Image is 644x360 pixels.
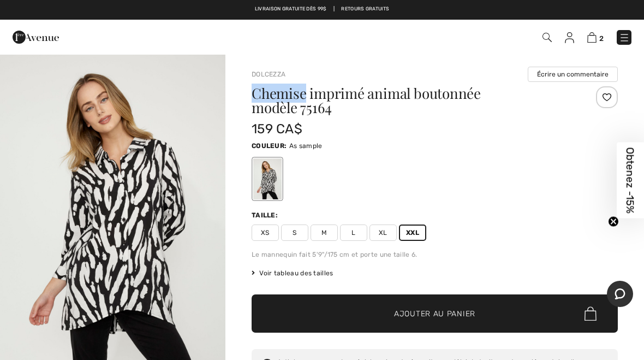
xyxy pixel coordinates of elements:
[542,33,552,42] img: Recherche
[369,225,397,241] span: XL
[252,210,280,220] div: Taille:
[252,121,302,137] span: 159 CA$
[253,158,282,199] div: As sample
[599,34,604,43] span: 2
[252,294,618,333] button: Ajouter au panier
[252,268,333,278] span: Voir tableau des tailles
[607,281,633,308] iframe: Ouvre un widget dans lequel vous pouvez chatter avec l’un de nos agents
[619,32,630,43] img: Menu
[617,142,644,218] div: Obtenez -15%Close teaser
[252,142,287,150] span: Couleur:
[341,5,389,13] a: Retours gratuits
[252,86,557,115] h1: Chemise imprimé animal boutonnée modèle 75164
[585,306,597,321] img: Bag.svg
[333,5,335,13] span: |
[289,142,323,150] span: As sample
[399,225,426,241] span: XXL
[252,225,279,241] span: XS
[587,32,597,43] img: Panier d'achat
[252,70,285,78] a: Dolcezza
[311,225,338,241] span: M
[565,32,574,43] img: Mes infos
[252,250,618,259] div: Le mannequin fait 5'9"/175 cm et porte une taille 6.
[255,5,327,13] a: Livraison gratuite dès 99$
[340,225,367,241] span: L
[624,147,637,213] span: Obtenez -15%
[13,26,59,48] img: 1ère Avenue
[13,31,59,42] a: 1ère Avenue
[608,216,619,227] button: Close teaser
[394,308,475,320] span: Ajouter au panier
[528,67,618,82] button: Écrire un commentaire
[281,225,308,241] span: S
[587,31,604,44] a: 2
